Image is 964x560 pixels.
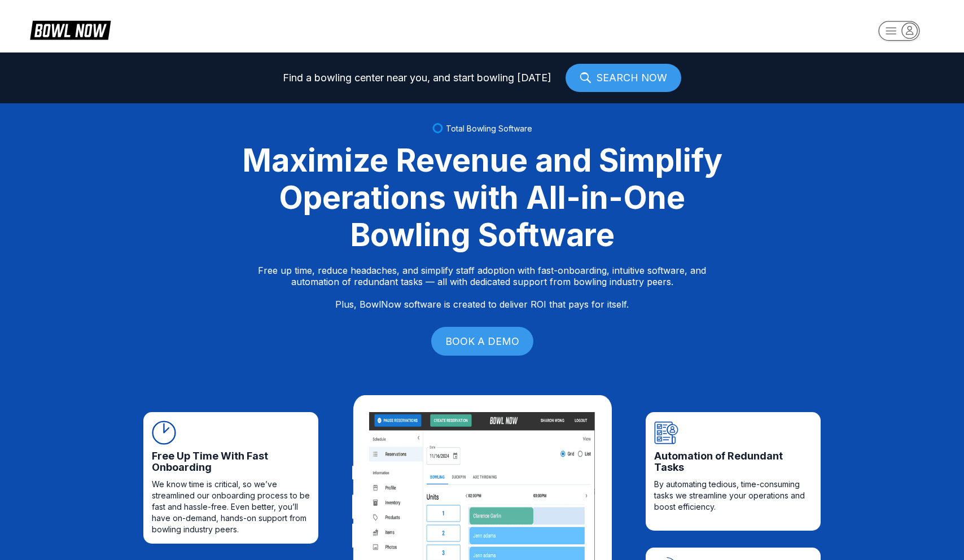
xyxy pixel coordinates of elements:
span: Find a bowling center near you, and start bowling [DATE] [283,72,551,84]
a: SEARCH NOW [566,64,681,92]
p: Free up time, reduce headaches, and simplify staff adoption with fast-onboarding, intuitive softw... [258,265,706,310]
span: Automation of Redundant Tasks [654,450,812,473]
span: By automating tedious, time-consuming tasks we streamline your operations and boost efficiency. [654,479,812,513]
span: Total Bowling Software [446,124,532,133]
a: BOOK A DEMO [431,327,533,356]
span: Free Up Time With Fast Onboarding [152,450,310,473]
div: Maximize Revenue and Simplify Operations with All-in-One Bowling Software [228,142,736,253]
span: We know time is critical, so we’ve streamlined our onboarding process to be fast and hassle-free.... [152,479,310,535]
